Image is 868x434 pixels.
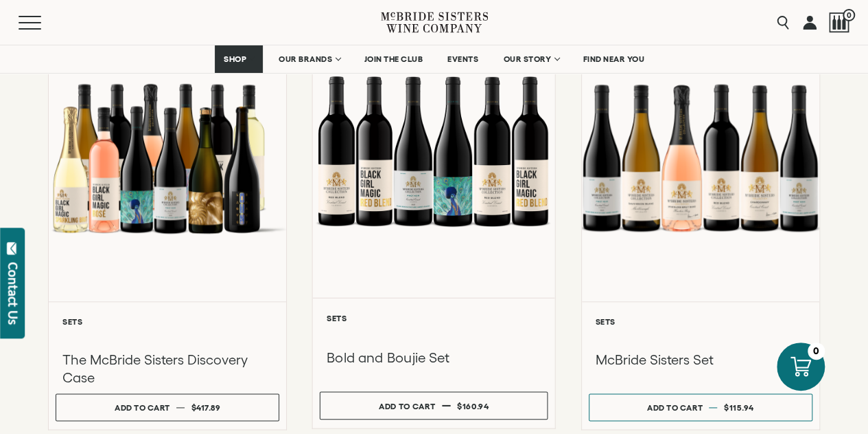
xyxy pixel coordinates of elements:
[596,317,806,326] h6: Sets
[596,351,806,369] h3: McBride Sisters Set
[447,54,478,64] span: EVENTS
[48,6,287,430] a: McBride Sisters Full Set Sets The McBride Sisters Discovery Case Add to cart $417.89
[62,351,272,387] h3: The McBride Sisters Discovery Case
[19,16,68,30] button: Mobile Menu Trigger
[583,54,645,64] span: FIND NEAR YOU
[364,54,423,64] span: JOIN THE CLUB
[279,54,332,64] span: OUR BRANDS
[574,45,654,73] a: FIND NEAR YOU
[215,45,263,73] a: SHOP
[115,398,170,417] div: Add to cart
[457,401,489,410] span: $160.94
[270,45,349,73] a: OUR BRANDS
[327,314,541,323] h6: Sets
[647,398,703,417] div: Add to cart
[438,45,487,73] a: EVENTS
[191,403,221,412] span: $417.89
[494,45,567,73] a: OUR STORY
[724,403,754,412] span: $115.94
[320,391,548,420] button: Add to cart $160.94
[224,54,247,64] span: SHOP
[327,348,541,367] h3: Bold and Boujie Set
[581,6,820,430] a: McBride Sisters Set Sets McBride Sisters Set Add to cart $115.94
[808,343,825,360] div: 0
[843,9,855,21] span: 0
[589,393,812,421] button: Add to cart $115.94
[503,54,551,64] span: OUR STORY
[379,395,435,416] div: Add to cart
[6,262,20,325] div: Contact Us
[355,45,432,73] a: JOIN THE CLUB
[56,393,279,421] button: Add to cart $417.89
[62,317,272,326] h6: Sets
